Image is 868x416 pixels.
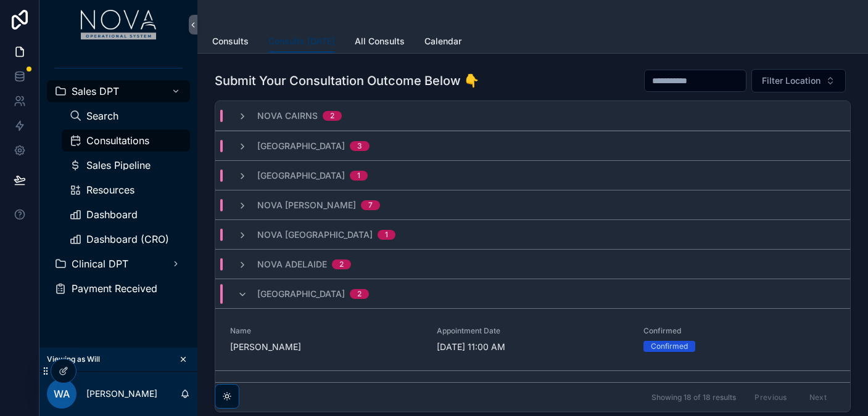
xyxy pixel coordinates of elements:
[230,326,422,336] span: Name
[62,129,190,152] a: Consultations
[86,136,149,145] span: Consultations
[437,326,629,336] span: Appointment Date
[62,228,190,250] a: Dashboard (CRO)
[47,354,100,364] span: Viewing as Will
[86,185,134,195] span: Resources
[339,259,344,269] div: 2
[385,230,388,240] div: 1
[81,10,157,39] img: App logo
[72,86,119,96] span: Sales DPT
[357,171,360,181] div: 1
[257,199,356,211] span: Nova [PERSON_NAME]
[86,111,118,121] span: Search
[257,288,345,300] span: [GEOGRAPHIC_DATA]
[357,141,362,151] div: 3
[86,160,151,170] span: Sales Pipeline
[424,30,461,55] a: Calendar
[257,258,327,271] span: Nova Adelaide
[368,200,373,210] div: 7
[47,80,190,102] a: Sales DPT
[268,35,335,47] span: Consults [DATE]
[751,69,846,92] button: Select Button
[257,229,373,241] span: Nova [GEOGRAPHIC_DATA]
[86,210,138,219] span: Dashboard
[643,326,835,336] span: Confirmed
[62,154,190,176] a: Sales Pipeline
[62,179,190,201] a: Resources
[424,35,461,47] span: Calendar
[257,169,345,182] span: [GEOGRAPHIC_DATA]
[215,308,850,370] a: Name[PERSON_NAME]Appointment Date[DATE] 11:00 AMConfirmedConfirmed
[268,30,335,54] a: Consults [DATE]
[54,386,70,401] span: WA
[355,35,405,47] span: All Consults
[62,203,190,226] a: Dashboard
[651,393,736,402] span: Showing 18 of 18 results
[330,111,334,121] div: 2
[72,259,128,269] span: Clinical DPT
[39,49,197,316] div: scrollable content
[357,289,362,299] div: 2
[86,234,169,244] span: Dashboard (CRO)
[762,75,820,87] span: Filter Location
[257,110,318,122] span: Nova Cairns
[47,253,190,275] a: Clinical DPT
[651,341,688,352] div: Confirmed
[62,105,190,127] a: Search
[86,388,157,400] p: [PERSON_NAME]
[212,35,249,47] span: Consults
[47,277,190,300] a: Payment Received
[215,72,479,89] h1: Submit Your Consultation Outcome Below 👇
[230,341,422,353] span: [PERSON_NAME]
[437,341,629,353] span: [DATE] 11:00 AM
[257,140,345,152] span: [GEOGRAPHIC_DATA]
[72,283,157,293] span: Payment Received
[212,30,249,55] a: Consults
[355,30,405,55] a: All Consults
